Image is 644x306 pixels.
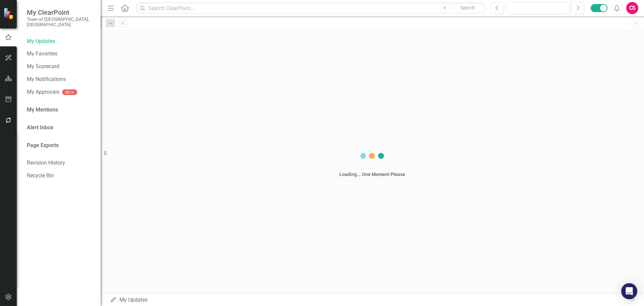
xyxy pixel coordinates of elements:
[27,50,94,58] a: My Favorites
[62,89,77,95] div: BETA
[27,159,94,167] a: Revision History
[27,106,58,114] a: My Mentions
[621,283,637,299] div: Open Intercom Messenger
[27,88,59,96] a: My Approvals
[461,5,475,10] span: Search
[339,171,405,178] div: Loading... One Moment Please
[3,8,15,19] img: ClearPoint Strategy
[451,3,484,13] button: Search
[27,142,59,149] a: Page Exports
[110,296,628,304] div: My Updates
[27,8,94,16] span: My ClearPoint
[626,2,638,14] button: CS
[27,38,94,45] a: My Updates
[27,76,94,83] a: My Notifications
[27,16,94,28] small: Town of [GEOGRAPHIC_DATA], [GEOGRAPHIC_DATA]
[27,124,53,132] a: Alert Inbox
[27,172,94,180] a: Recycle Bin
[27,63,94,71] a: My Scorecard
[136,2,486,14] input: Search ClearPoint...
